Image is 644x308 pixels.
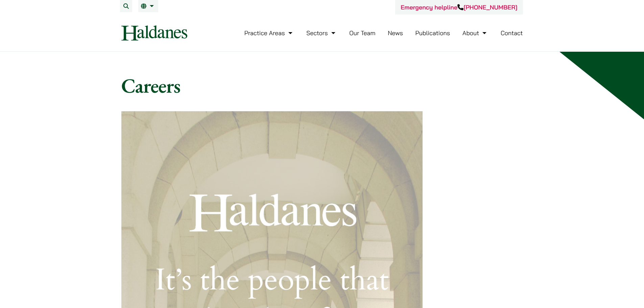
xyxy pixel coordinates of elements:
img: Logo of Haldanes [121,25,187,41]
h1: Careers [121,73,523,98]
a: Practice Areas [244,29,294,37]
a: About [462,29,488,37]
a: Publications [415,29,450,37]
a: Sectors [306,29,337,37]
a: Emergency helpline[PHONE_NUMBER] [401,3,517,11]
a: EN [141,3,156,9]
a: Our Team [349,29,375,37]
a: News [388,29,403,37]
a: Contact [501,29,523,37]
